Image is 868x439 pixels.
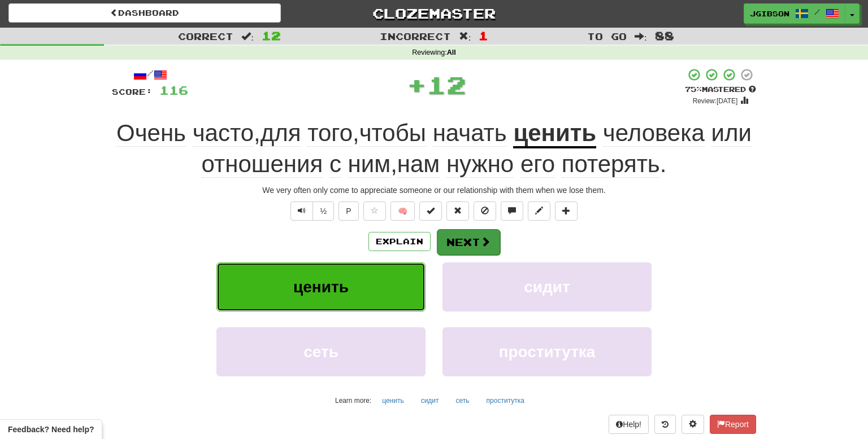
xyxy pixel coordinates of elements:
span: чтобы [359,120,426,147]
span: его [520,151,555,178]
button: сеть [450,392,476,409]
span: проститутка [499,343,596,361]
button: Round history (alt+y) [654,415,676,434]
button: Edit sentence (alt+d) [528,201,550,221]
span: jgibson [750,8,789,19]
span: 88 [655,29,674,42]
button: 🧠 [390,201,415,221]
button: Reset to 0% Mastered (alt+r) [446,201,469,221]
span: Open feedback widget [8,424,94,435]
small: Learn more: [335,397,371,405]
small: Review: [DATE] [693,97,738,105]
button: Favorite sentence (alt+f) [363,201,386,221]
button: Set this sentence to 100% Mastered (alt+m) [419,201,442,221]
button: ½ [313,201,334,221]
button: Help! [609,415,649,434]
button: сидит [442,262,652,311]
span: часто [193,120,254,147]
span: нужно [446,151,514,178]
span: или [711,120,752,147]
span: 12 [427,71,466,99]
span: : [241,32,254,41]
button: Report [710,415,756,434]
span: : [635,32,647,41]
button: сидит [415,392,445,409]
button: проститутка [442,327,652,376]
span: Очень [116,120,186,147]
span: 1 [479,29,488,42]
span: , , [116,120,513,146]
span: 116 [159,83,188,97]
u: ценить [513,120,596,148]
button: сеть [216,327,426,376]
span: Score: [112,87,153,96]
div: Mastered [685,85,756,95]
span: To go [587,30,627,42]
button: ценить [216,262,426,311]
span: потерять [562,151,660,178]
div: / [112,68,188,82]
span: Incorrect [380,30,451,42]
a: Dashboard [8,3,281,23]
span: 12 [262,29,281,42]
div: We very often only come to appreciate someone or our relationship with them when we lose them. [112,185,756,196]
span: начать [433,120,507,147]
span: 75 % [685,85,702,94]
span: с [329,151,341,178]
a: Clozemaster [298,3,570,23]
span: нам [397,151,440,178]
button: Play sentence audio (ctl+space) [290,201,313,221]
button: Explain [368,232,431,251]
span: сидит [524,278,570,296]
span: / [814,8,820,16]
button: Ignore sentence (alt+i) [474,201,496,221]
span: + [407,68,427,102]
span: : [459,32,471,41]
strong: All [447,49,456,56]
span: того [307,120,353,147]
button: Next [437,229,500,255]
span: Correct [178,30,233,42]
span: человека [603,120,705,147]
span: ценить [293,278,349,296]
span: , . [202,120,752,178]
a: jgibson / [744,3,845,24]
button: Discuss sentence (alt+u) [501,201,523,221]
button: проститутка [480,392,531,409]
span: отношения [202,151,323,178]
span: ним [348,151,391,178]
span: для [261,120,301,147]
div: Text-to-speech controls [288,201,334,221]
button: P [338,201,358,221]
button: ценить [376,392,410,409]
button: Add to collection (alt+a) [555,201,578,221]
span: сеть [303,343,338,361]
